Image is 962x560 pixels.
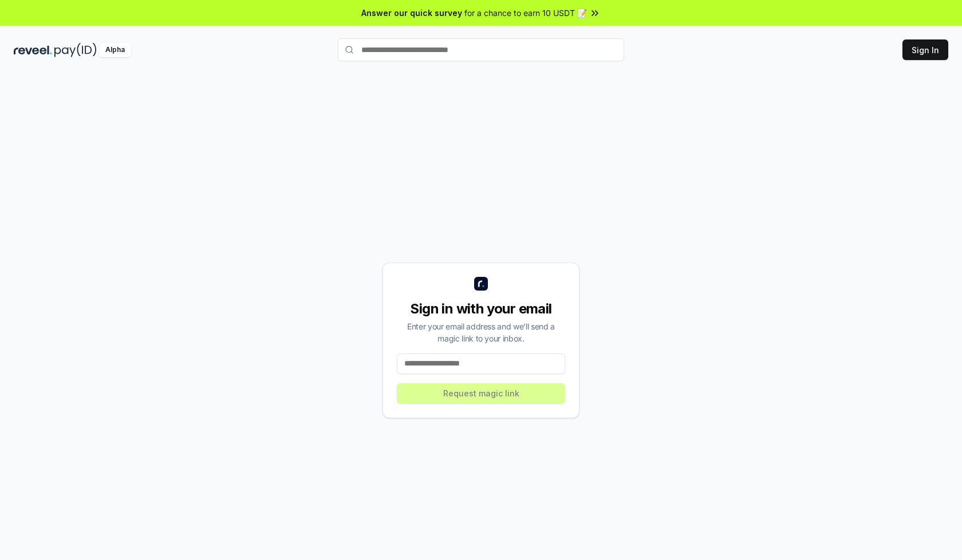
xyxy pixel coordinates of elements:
[99,43,131,57] div: Alpha
[397,300,565,318] div: Sign in with your email
[902,39,948,60] button: Sign In
[464,7,587,19] span: for a chance to earn 10 USDT 📝
[14,43,52,57] img: reveel_dark
[474,277,488,291] img: logo_small
[397,320,565,344] div: Enter your email address and we’ll send a magic link to your inbox.
[54,43,97,57] img: pay_id
[361,7,462,19] span: Answer our quick survey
